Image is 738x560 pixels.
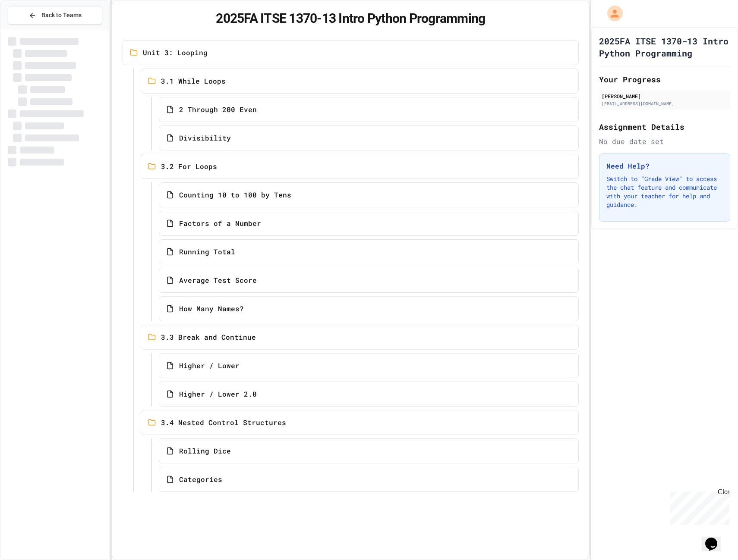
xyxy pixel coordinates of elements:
[599,136,730,147] div: No due date set
[602,92,728,100] div: [PERSON_NAME]
[599,35,730,59] h1: 2025FA ITSE 1370-13 Intro Python Programming
[159,182,578,207] a: Counting 10 to 100 by Tens
[179,446,231,456] span: Rolling Dice
[179,275,257,285] span: Average Test Score
[159,239,578,264] a: Running Total
[159,296,578,321] a: How Many Names?
[3,3,60,55] div: Chat with us now!Close
[179,389,257,399] span: Higher / Lower 2.0
[159,97,578,122] a: 2 Through 200 Even
[179,247,235,257] span: Running Total
[606,161,723,171] h3: Need Help?
[179,360,240,371] span: Higher / Lower
[143,47,208,58] span: Unit 3: Looping
[666,488,729,525] iframe: chat widget
[123,11,578,26] h1: 2025FA ITSE 1370-13 Intro Python Programming
[606,175,723,209] p: Switch to "Grade View" to access the chat feature and communicate with your teacher for help and ...
[159,125,578,150] a: Divisibility
[159,353,578,378] a: Higher / Lower
[159,211,578,236] a: Factors of a Number
[161,417,286,428] span: 3.4 Nested Control Structures
[159,467,578,492] a: Categories
[8,6,102,25] button: Back to Teams
[179,303,244,314] span: How Many Names?
[179,104,257,115] span: 2 Through 200 Even
[598,3,625,23] div: My Account
[41,11,82,20] span: Back to Teams
[599,73,730,85] h2: Your Progress
[179,133,231,143] span: Divisibility
[179,474,222,485] span: Categories
[702,526,729,551] iframe: chat widget
[161,332,256,342] span: 3.3 Break and Continue
[179,190,291,200] span: Counting 10 to 100 by Tens
[599,121,730,133] h2: Assignment Details
[159,438,578,463] a: Rolling Dice
[179,218,261,228] span: Factors of a Number
[161,161,217,172] span: 3.2 For Loops
[602,100,728,107] div: [EMAIL_ADDRESS][DOMAIN_NAME]
[159,268,578,293] a: Average Test Score
[159,382,578,407] a: Higher / Lower 2.0
[161,76,226,86] span: 3.1 While Loops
